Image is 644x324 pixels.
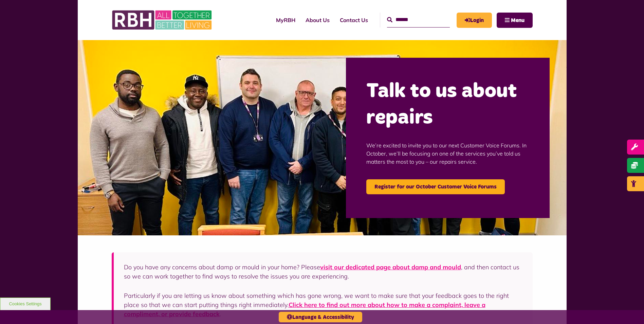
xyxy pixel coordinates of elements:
[511,18,525,23] span: Menu
[124,291,522,319] p: Particularly if you are letting us know about something which has gone wrong, we want to make sur...
[457,13,492,28] a: MyRBH
[366,78,529,131] h2: Talk to us about repairs
[112,7,214,33] img: RBH
[366,179,505,194] a: Register for our October Customer Voice Forums - open in a new tab
[387,13,450,27] input: Search
[497,13,533,28] button: Navigation
[124,301,485,318] a: Click here to find out more about how to make a complaint, leave a compliment, or provide feedback
[320,263,461,271] a: visit our dedicated page about damp and mould
[335,11,373,29] a: Contact Us
[613,293,644,324] iframe: Netcall Web Assistant for live chat
[271,11,300,29] a: MyRBH
[78,40,567,235] img: Group photo of customers and colleagues at the Lighthouse Project
[279,312,362,322] button: Language & Accessibility
[300,11,335,29] a: About Us
[124,263,522,281] p: Do you have any concerns about damp or mould in your home? Please , and then contact us so we can...
[366,131,529,176] p: We’re excited to invite you to our next Customer Voice Forums. In October, we’ll be focusing on o...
